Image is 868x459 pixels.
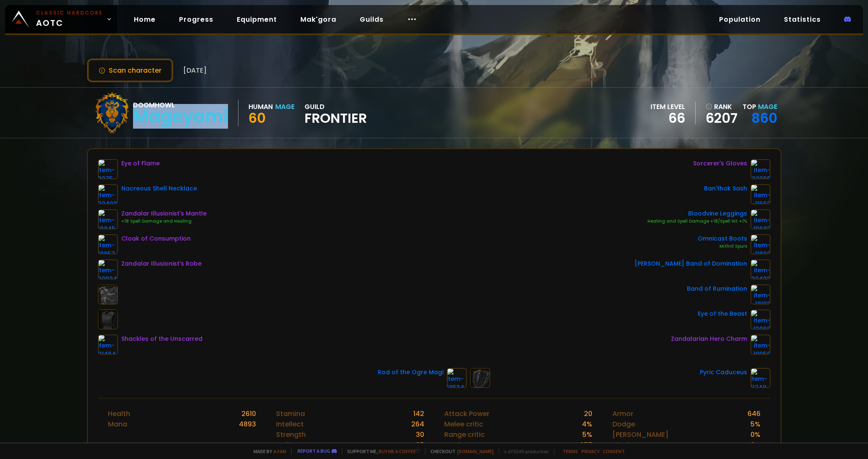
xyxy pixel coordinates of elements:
img: item-3075 [98,159,118,179]
div: 0 % [750,440,760,450]
div: 5 % [582,429,592,440]
div: 0 % [750,429,760,440]
span: AOTC [36,9,103,29]
a: 860 [751,109,777,127]
div: Human [248,101,273,112]
img: item-19950 [750,335,771,355]
div: 142 [413,408,424,419]
img: item-13968 [750,309,771,330]
div: Zandalarian Hero Charm [671,335,747,343]
div: Health [108,408,130,419]
div: Zandalar Illusionist's Robe [121,259,202,268]
span: Checkout [425,448,494,454]
a: Buy me a coffee [379,448,420,454]
img: item-11822 [750,234,771,254]
span: Support me, [342,448,420,454]
a: a fan [274,448,286,454]
a: Statistics [777,11,827,28]
div: 646 [748,408,760,419]
div: Mana [108,419,127,429]
a: Equipment [230,11,284,28]
div: Mageyami [133,110,228,123]
div: 20 [584,408,592,419]
div: Eye of the Beast [698,309,747,318]
a: Home [127,11,162,28]
div: Stamina [276,408,305,419]
span: 60 [248,109,266,127]
div: Zandalar Illusionist's Mantle [121,209,207,218]
a: Classic HardcoreAOTC [5,5,117,33]
div: Healing and Spell Damage +18/Spell Hit +1% [648,218,747,225]
span: v. d752d5 - production [499,448,549,454]
div: 66 [650,112,685,124]
div: Shackles of the Unscarred [121,335,202,343]
div: Attack Power [444,408,489,419]
div: Doomhowl [133,100,228,110]
div: +18 Spell Damage and Healing [121,218,207,225]
div: [PERSON_NAME] [612,429,668,440]
div: Agility [276,440,297,450]
div: Sorcerer's Gloves [693,159,747,168]
span: Frontier [305,112,367,124]
div: item level [650,101,685,112]
div: guild [305,101,367,124]
a: Mak'gora [294,11,343,28]
img: item-19845 [98,209,118,229]
div: rank [706,101,737,112]
img: item-20034 [98,259,118,279]
span: [DATE] [183,65,207,76]
a: Guilds [353,11,390,28]
a: [DOMAIN_NAME] [457,448,494,454]
div: Band of Rumination [687,284,747,293]
img: item-19857 [98,234,118,254]
a: 6207 [706,112,737,124]
div: Dodge [612,419,635,429]
div: 4 % [582,419,592,429]
img: item-22066 [750,159,771,179]
img: item-21464 [98,335,118,355]
div: 35 [416,440,424,450]
img: item-18534 [447,368,467,388]
div: Range critic [444,429,485,440]
img: item-18103 [750,284,771,304]
small: Classic Hardcore [36,9,103,17]
img: item-22433 [750,259,771,279]
div: Top [743,101,777,112]
div: Cloak of Consumption [121,234,191,243]
div: Armor [612,408,633,419]
div: Block [612,440,631,450]
div: 30 [416,429,424,440]
div: Ban'thok Sash [704,184,747,193]
img: item-19683 [750,209,771,229]
div: 5 % [750,419,760,429]
a: Report a bug [297,448,330,454]
a: Terms [563,448,578,454]
div: 4893 [239,419,256,429]
div: 2610 [241,408,256,419]
div: Bloodvine Leggings [648,209,747,218]
div: Eye of Flame [121,159,160,168]
div: Intellect [276,419,304,429]
img: item-11748 [750,368,771,388]
div: [PERSON_NAME] Band of Domination [635,259,747,268]
img: item-11662 [750,184,771,204]
div: Mithril Spurs [698,243,747,250]
div: Rod of the Ogre Magi [378,368,443,377]
a: Consent [603,448,625,454]
div: Omnicast Boots [698,234,747,243]
a: Progress [172,11,220,28]
a: Privacy [581,448,599,454]
span: Mage [758,102,777,112]
div: Pyric Caduceus [700,368,747,377]
div: 264 [411,419,424,429]
div: Mage [275,101,294,112]
div: Strength [276,429,306,440]
div: Spell Power [444,440,483,450]
div: Nacreous Shell Necklace [121,184,197,193]
a: Population [712,11,767,28]
div: Melee critic [444,419,483,429]
button: Scan character [87,58,173,82]
div: 257 [580,440,592,450]
img: item-22403 [98,184,118,204]
span: Made by [248,448,286,454]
